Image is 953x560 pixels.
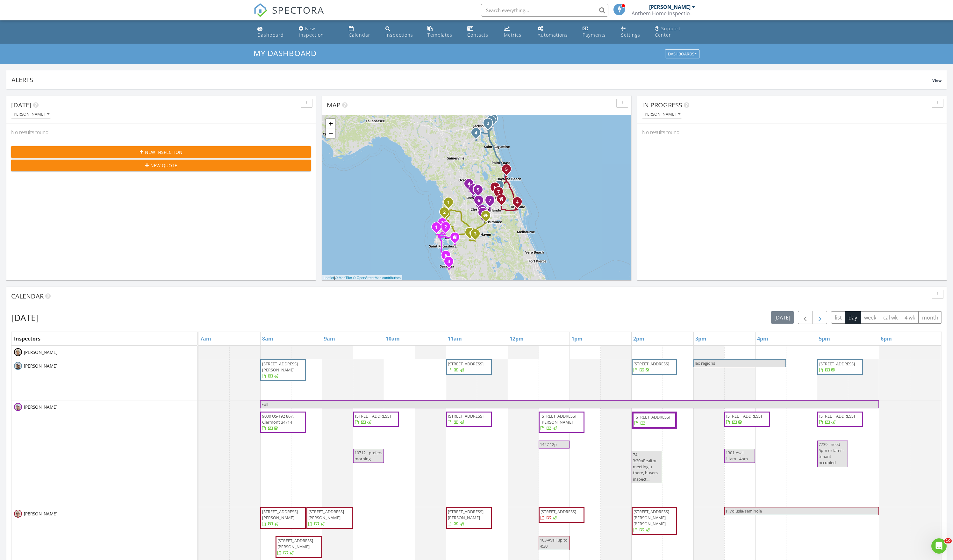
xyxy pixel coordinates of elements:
[845,311,861,324] button: day
[726,508,762,514] span: s. Volusia/seminole
[861,311,880,324] button: week
[726,413,762,419] span: [STREET_ADDRESS]
[632,334,646,344] a: 2pm
[475,233,479,237] div: 1525 S Floral Ave , Bartow, FL 33830
[447,200,450,205] i: 1
[255,23,291,41] a: Dashboard
[468,182,470,186] i: 4
[621,32,640,38] div: Settings
[668,52,697,56] div: Dashboards
[817,334,832,344] a: 5pm
[580,23,613,41] a: Payments
[540,537,568,549] span: 103-Avail up to 4:30
[901,311,919,324] button: 4 wk
[634,414,670,420] span: [STREET_ADDRESS]
[477,188,479,192] i: 5
[538,32,568,38] div: Automations
[694,334,708,344] a: 3pm
[277,538,313,549] span: [STREET_ADDRESS][PERSON_NAME]
[879,334,893,344] a: 6pm
[448,413,484,419] span: [STREET_ADDRESS]
[516,200,519,205] i: 4
[322,334,337,344] a: 9am
[495,187,499,191] div: 103 Henin Dr, DeBary, FL 32713
[296,23,341,41] a: New Inspection
[642,101,682,109] span: In Progress
[445,254,447,258] i: 5
[632,10,695,17] div: Anthem Home Inspections
[649,4,691,10] div: [PERSON_NAME]
[490,200,494,204] div: 7739 Chinkapin Ct, Orlando, FL 32818
[448,260,450,264] i: 4
[541,509,576,514] span: [STREET_ADDRESS]
[23,511,59,517] span: [PERSON_NAME]
[11,110,51,119] button: [PERSON_NAME]
[472,187,475,191] i: 3
[655,25,681,38] div: Support Center
[254,3,268,17] img: The Best Home Inspection Software - Spectora
[467,32,488,38] div: Contacts
[643,112,680,117] div: [PERSON_NAME]
[481,4,608,17] input: Search everything...
[383,23,420,41] a: Inspections
[23,363,59,369] span: [PERSON_NAME]
[272,3,324,17] span: SPECTORA
[353,276,401,280] a: © OpenStreetMap contributors
[508,334,525,344] a: 12pm
[476,133,480,136] div: 3372 Co Rd 218, Middleburg, FL 32068
[504,32,521,38] div: Metrics
[261,334,275,344] a: 8am
[14,510,22,518] img: screenshot_20240905_at_11.43.40pm.png
[11,160,311,171] button: New Quote
[254,9,324,22] a: SPECTORA
[335,276,352,280] a: © MapTiler
[308,509,344,521] span: [STREET_ADDRESS][PERSON_NAME]
[23,404,59,410] span: [PERSON_NAME]
[150,162,177,169] span: New Quote
[346,23,378,41] a: Calendar
[145,149,183,155] span: New Inspection
[517,202,521,205] div: 4445 Barna Ave 4, Titusville, FL 32780
[541,413,576,425] span: [STREET_ADDRESS][PERSON_NAME]
[479,200,483,204] div: 1301 Windy Meadow Dr, Minneola, FL 34715
[427,32,452,38] div: Templates
[493,118,497,122] div: 900 Plaza 141, Atlantic Beach, FL 32233, Atlantic Beach FL 32233
[637,124,947,141] div: No results found
[642,110,682,119] button: [PERSON_NAME]
[299,25,324,38] div: New Inspection
[448,509,484,521] span: [STREET_ADDRESS][PERSON_NAME]
[326,128,335,138] a: Zoom out
[819,413,855,419] span: [STREET_ADDRESS]
[446,255,450,259] div: 7308 Arcturas Dr, Sarasota, FL 34243
[446,226,449,230] div: 7704 Brettonwood Dr, Tampa, FL 33615
[11,292,44,300] span: Calendar
[477,198,480,203] i: 6
[436,227,440,231] div: 1322 Caladesi Ct, Dunedin, FL 34698
[474,232,477,236] i: 3
[455,237,459,241] div: 10009 Rose Petal Pl, Riverview FL 33578
[494,185,496,190] i: 6
[486,215,490,219] div: 1311 Seven Eagles Ct Apt 201, Reunion FL 34747
[491,120,495,124] div: 13717 Fanshowe Rd, Jacksonville, FL 32224
[813,311,828,324] button: Next day
[665,50,699,59] button: Dashboards
[444,225,447,229] i: 2
[831,311,845,324] button: list
[489,198,491,203] i: 7
[12,112,49,117] div: [PERSON_NAME]
[652,23,698,41] a: Support Center
[633,452,658,482] span: 74-3:30pRealtor meeting u there, buyers inspect...
[435,225,438,230] i: 1
[448,202,452,206] div: 14152 Holly Hammock Ln, Brooksville, FL 34613
[505,167,508,172] i: 5
[918,311,942,324] button: month
[535,23,575,41] a: Automations (Basic)
[931,538,947,554] iframe: Intercom live chat
[470,232,474,236] div: 283 Lake Erie Dr, Mulberry, FL 33860
[262,401,268,407] span: Full
[619,23,647,41] a: Settings
[11,101,32,109] span: [DATE]
[498,191,502,195] div: 2610 S Marshall Ave, Sanford, FL 32773
[254,48,317,58] span: My Dashboard
[819,361,855,367] span: [STREET_ADDRESS]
